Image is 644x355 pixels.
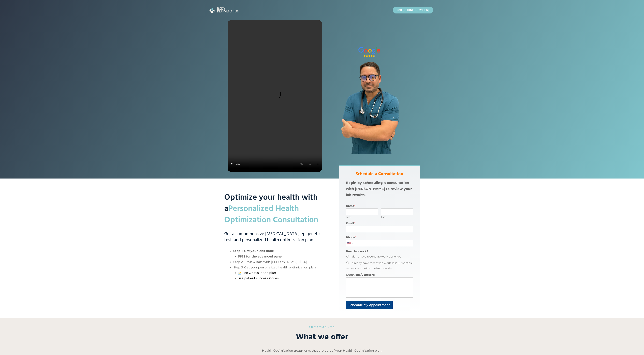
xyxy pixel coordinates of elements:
img: Dr.-Martinez-Longevity-Expert [322,59,416,154]
label: Questions/Concerns [346,273,413,277]
label: Email [346,222,413,225]
h2: Optimize your health with a [224,165,326,226]
label: I don't have recent lab work done yet [350,255,401,258]
a: See patient success stories [238,276,279,280]
strong: Schedule a Consultation [356,171,403,177]
img: BodyRejuvenation [207,6,241,14]
h6: TREATMENTS [228,325,416,330]
label: Phone [346,236,413,239]
mark: Personalized Health Optimization Consultation [224,202,318,227]
label: First [346,216,378,218]
label: I already have recent lab work (last 12 months) [350,261,413,265]
button: Schedule My Appointment [346,301,393,309]
a: Call [PHONE_NUMBER] [393,7,433,13]
h3: Get a comprehensive [MEDICAL_DATA], epigenetic test, and personalized health optimization plan. [224,231,326,243]
li: Step 2: Review labs with [PERSON_NAME] ($120) [233,259,326,265]
nav: Primary [389,5,437,15]
label: Name [346,204,413,208]
p: Health Optimization treatments that are part of your Health Optimization plan. [228,348,416,353]
label: Last [381,216,413,218]
a: 📝 See what’s in the plan [238,271,276,275]
div: Lab work must be from the last 12 months. [346,267,413,270]
strong: $675 for the advanced panel [238,255,282,258]
label: Need lab work? [346,250,413,253]
div: United States: +1 [346,240,354,246]
h2: What we offer [228,332,416,343]
strong: Step 1: Get your labs done [233,249,274,253]
li: Step 3: Get your personalized health optimization plan [233,265,326,281]
strong: Begin by scheduling a consultation with [PERSON_NAME] to review your lab results. [346,181,412,197]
